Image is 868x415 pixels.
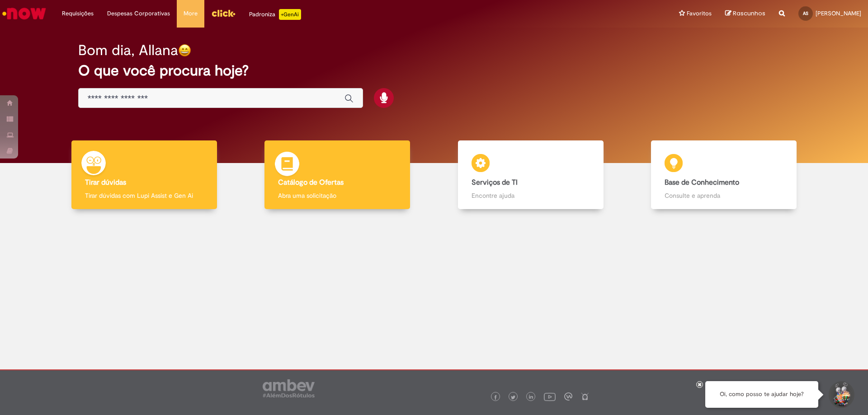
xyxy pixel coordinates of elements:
[733,9,765,18] span: Rascunhos
[816,9,861,17] span: [PERSON_NAME]
[529,395,533,400] img: logo_footer_linkedin.png
[279,9,301,20] p: +GenAi
[1,5,47,23] img: ServiceNow
[85,191,203,200] p: Tirar dúvidas com Lupi Assist e Gen Ai
[211,6,236,20] img: click_logo_yellow_360x200.png
[47,140,241,210] a: Tirar dúvidas Tirar dúvidas com Lupi Assist e Gen Ai
[725,9,765,18] a: Rascunhos
[705,381,818,408] div: Oi, como posso te ajudar hoje?
[511,395,515,400] img: logo_footer_twitter.png
[178,44,191,57] img: happy-face.png
[493,395,498,400] img: logo_footer_facebook.png
[62,9,94,18] span: Requisições
[78,63,790,79] h2: O que você procura hoje?
[687,9,712,18] span: Favoritos
[472,191,590,200] p: Encontre ajuda
[472,178,518,187] b: Serviços de TI
[434,140,627,210] a: Serviços de TI Encontre ajuda
[627,140,821,210] a: Base de Conhecimento Consulte e aprenda
[803,10,808,16] span: AS
[263,379,315,397] img: logo_footer_ambev_rotulo_gray.png
[665,178,739,187] b: Base de Conhecimento
[85,178,126,187] b: Tirar dúvidas
[241,140,434,210] a: Catálogo de Ofertas Abra uma solicitação
[278,178,344,187] b: Catálogo de Ofertas
[78,42,178,58] h2: Bom dia, Allana
[827,381,854,408] button: Iniciar Conversa de Suporte
[544,391,556,402] img: logo_footer_youtube.png
[278,191,396,200] p: Abra uma solicitação
[564,392,572,401] img: logo_footer_workplace.png
[107,9,170,18] span: Despesas Corporativas
[184,9,198,18] span: More
[581,392,589,401] img: logo_footer_naosei.png
[249,9,301,20] div: Padroniza
[665,191,783,200] p: Consulte e aprenda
